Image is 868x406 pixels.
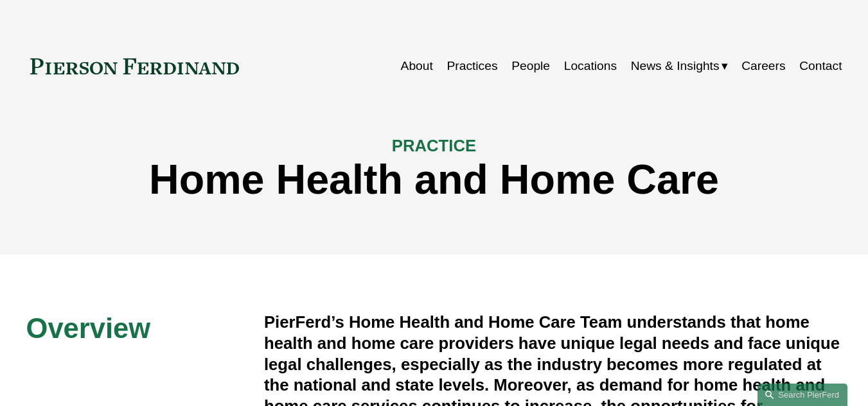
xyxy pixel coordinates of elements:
[401,54,433,78] a: About
[631,55,720,78] span: News & Insights
[741,54,785,78] a: Careers
[26,313,151,344] span: Overview
[631,54,728,78] a: folder dropdown
[799,54,842,78] a: Contact
[26,156,842,203] h1: Home Health and Home Care
[447,54,497,78] a: Practices
[757,384,847,406] a: Search this site
[511,54,550,78] a: People
[392,137,476,155] span: PRACTICE
[564,54,617,78] a: Locations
